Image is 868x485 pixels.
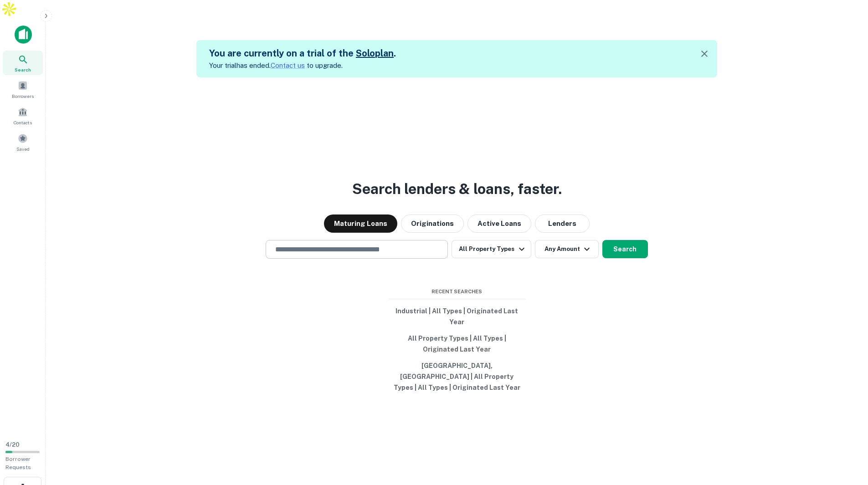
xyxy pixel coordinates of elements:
[15,66,31,73] span: Search
[14,119,32,126] span: Contacts
[452,240,531,258] button: All Property Types
[389,288,525,296] span: Recent Searches
[356,48,394,59] a: Soloplan
[209,60,396,71] p: Your trial has ended. to upgrade.
[401,214,464,233] button: Originations
[3,51,43,75] a: Search
[5,456,31,470] span: Borrower Requests
[209,46,396,60] h5: You are currently on a trial of the .
[16,145,30,153] span: Saved
[5,441,20,448] span: 4 / 20
[352,178,562,200] h3: Search lenders & loans, faster.
[467,214,531,233] button: Active Loans
[822,412,868,456] iframe: Chat Widget
[389,303,525,330] button: Industrial | All Types | Originated Last Year
[602,240,648,258] button: Search
[3,77,43,102] a: Borrowers
[12,92,34,100] span: Borrowers
[389,330,525,357] button: All Property Types | All Types | Originated Last Year
[3,103,43,128] a: Contacts
[3,130,43,154] a: Saved
[535,240,599,258] button: Any Amount
[271,61,305,69] a: Contact us
[535,214,590,233] button: Lenders
[15,26,32,44] img: capitalize-icon.png
[324,214,397,233] button: Maturing Loans
[389,357,525,396] button: [GEOGRAPHIC_DATA], [GEOGRAPHIC_DATA] | All Property Types | All Types | Originated Last Year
